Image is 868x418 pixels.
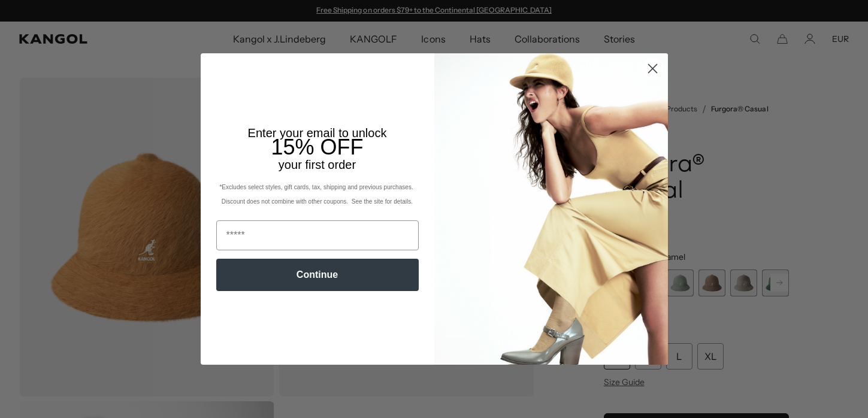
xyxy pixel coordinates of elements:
[216,259,419,291] button: Continue
[271,135,363,159] span: 15% OFF
[219,184,415,205] span: *Excludes select styles, gift cards, tax, shipping and previous purchases. Discount does not comb...
[216,220,419,250] input: Email
[434,53,668,365] img: 93be19ad-e773-4382-80b9-c9d740c9197f.jpeg
[642,58,663,79] button: Close dialog
[248,126,387,140] span: Enter your email to unlock
[279,158,356,171] span: your first order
